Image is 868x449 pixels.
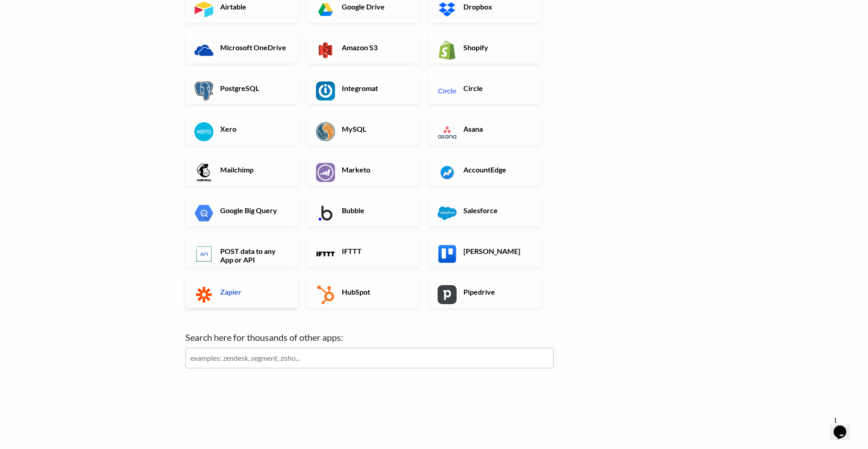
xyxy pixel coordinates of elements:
[316,163,335,182] img: Marketo App & API
[185,154,298,186] a: Mailchimp
[194,122,213,141] img: Xero App & API
[185,330,554,344] label: Search here for thousands of other apps:
[316,285,335,304] img: HubSpot App & API
[429,195,541,226] a: Salesforce
[316,122,335,141] img: MySQL App & API
[461,287,532,296] h6: Pipedrive
[307,113,420,145] a: MySQL
[316,204,335,223] img: Bubble App & API
[340,287,410,296] h6: HubSpot
[429,235,541,267] a: [PERSON_NAME]
[185,32,298,63] a: Microsoft OneDrive
[316,41,335,60] img: Amazon S3 App & API
[218,206,289,215] h6: Google Big Query
[438,41,457,60] img: Shopify App & API
[429,72,541,104] a: Circle
[438,244,457,263] img: Trello App & API
[316,81,335,100] img: Integromat App & API
[185,72,298,104] a: PostgreSQL
[194,41,213,60] img: Microsoft OneDrive App & API
[194,81,213,100] img: PostgreSQL App & API
[218,2,289,11] h6: Airtable
[461,43,532,52] h6: Shopify
[461,124,532,133] h6: Asana
[438,163,457,182] img: AccountEdge App & API
[194,204,213,223] img: Google Big Query App & API
[461,2,532,11] h6: Dropbox
[307,195,420,226] a: Bubble
[185,348,554,368] input: examples: zendesk, segment, zoho...
[461,165,532,174] h6: AccountEdge
[307,276,420,308] a: HubSpot
[194,244,213,263] img: POST data to any App or API App & API
[340,165,410,174] h6: Marketo
[830,413,859,440] iframe: chat widget
[429,113,541,145] a: Asana
[316,244,335,263] img: IFTTT App & API
[218,287,289,296] h6: Zapier
[307,72,420,104] a: Integromat
[340,84,410,92] h6: Integromat
[461,206,532,215] h6: Salesforce
[438,81,457,100] img: Circle App & API
[218,84,289,92] h6: PostgreSQL
[340,247,410,255] h6: IFTTT
[218,165,289,174] h6: Mailchimp
[185,235,298,267] a: POST data to any App or API
[185,113,298,145] a: Xero
[340,124,410,133] h6: MySQL
[185,195,298,226] a: Google Big Query
[461,84,532,92] h6: Circle
[438,122,457,141] img: Asana App & API
[185,276,298,308] a: Zapier
[218,124,289,133] h6: Xero
[438,285,457,304] img: Pipedrive App & API
[429,154,541,186] a: AccountEdge
[340,2,410,11] h6: Google Drive
[307,154,420,186] a: Marketo
[429,32,541,63] a: Shopify
[340,43,410,52] h6: Amazon S3
[194,163,213,182] img: Mailchimp App & API
[218,247,289,264] h6: POST data to any App or API
[429,276,541,308] a: Pipedrive
[438,204,457,223] img: Salesforce App & API
[340,206,410,215] h6: Bubble
[461,247,532,255] h6: [PERSON_NAME]
[307,235,420,267] a: IFTTT
[307,32,420,63] a: Amazon S3
[218,43,289,52] h6: Microsoft OneDrive
[194,285,213,304] img: Zapier App & API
